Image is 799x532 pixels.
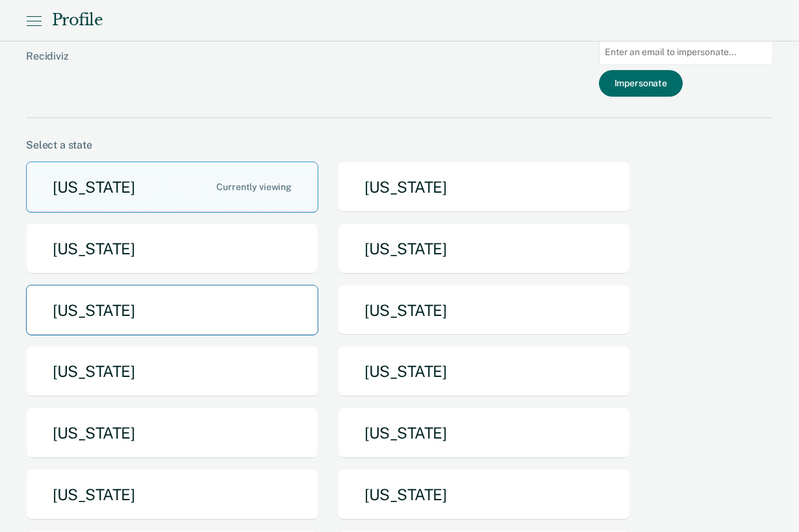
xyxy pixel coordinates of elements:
[26,162,318,213] button: [US_STATE]
[599,40,773,65] input: Enter an email to impersonate...
[52,11,103,30] div: Profile
[338,346,630,397] button: [US_STATE]
[26,407,318,459] button: [US_STATE]
[26,469,318,520] button: [US_STATE]
[26,50,476,83] div: Recidiviz
[599,70,683,97] button: Impersonate
[26,285,318,336] button: [US_STATE]
[26,346,318,397] button: [US_STATE]
[338,162,630,213] button: [US_STATE]
[26,139,773,151] div: Select a state
[26,223,318,274] button: [US_STATE]
[338,285,630,336] button: [US_STATE]
[338,223,630,274] button: [US_STATE]
[338,407,630,459] button: [US_STATE]
[338,469,630,520] button: [US_STATE]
